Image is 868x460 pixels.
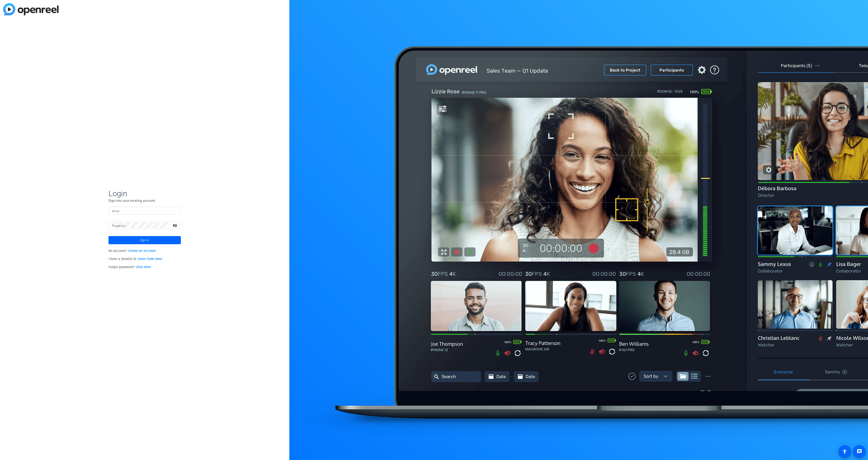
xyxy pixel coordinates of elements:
[136,265,151,269] a: Click Here
[138,257,162,261] a: Enter Code Here
[112,210,120,213] mat-label: Email
[842,449,847,454] mat-icon: accessibility
[108,198,181,203] p: Sign into your existing account.
[108,265,151,269] span: Forgot password?
[128,249,156,253] a: Create an Account
[112,224,125,228] mat-label: Password
[170,222,181,229] mat-icon: visibility_off
[108,249,156,253] span: No account?
[108,236,181,244] button: Sign in
[857,449,862,454] mat-icon: message
[140,235,149,246] span: Sign in
[3,3,59,15] img: blue-gradient.svg
[108,189,181,198] span: Login
[108,257,162,261] span: I have a Session ID.
[112,208,177,214] input: Enter Email Address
